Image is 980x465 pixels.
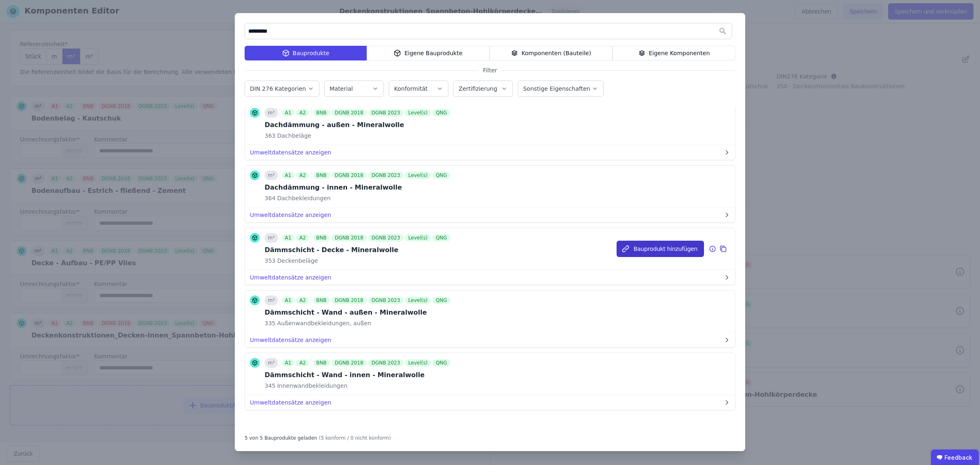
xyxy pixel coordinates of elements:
[265,233,278,243] div: m³
[332,172,367,179] div: DGNB 2018
[368,234,403,241] div: DGNB 2023
[245,208,735,222] button: Umweltdatensätze anzeigen
[265,245,452,255] div: Dämmschicht - Decke - Mineralwolle
[490,46,612,60] div: Komponenten (Bauteile)
[282,359,295,367] div: A1
[332,234,367,241] div: DGNB 2018
[245,270,735,285] button: Umweltdatensätze anzeigen
[276,382,347,390] span: Innenwandbekleidungen
[245,145,735,160] button: Umweltdatensätze anzeigen
[432,297,450,304] div: QNG
[389,81,448,96] button: Konformität
[617,241,704,257] button: Bauprodukt hinzufügen
[518,81,603,96] button: Sonstige Eigenschaften
[368,297,403,304] div: DGNB 2023
[296,172,309,179] div: A2
[245,395,735,410] button: Umweltdatensätze anzeigen
[454,81,512,96] button: Zertifizierung
[332,359,367,367] div: DGNB 2018
[296,109,309,116] div: A2
[265,257,276,265] span: 353
[523,85,592,92] label: Sonstige Eigenschaften
[313,234,330,241] div: BNB
[432,234,450,241] div: QNG
[332,297,367,304] div: DGNB 2018
[319,431,391,441] div: (5 konform / 0 nicht konform)
[313,172,330,179] div: BNB
[250,85,307,92] label: DIN 276 Kategorien
[282,109,295,116] div: A1
[276,257,318,265] span: Deckenbeläge
[282,297,295,304] div: A1
[325,81,383,96] button: Material
[276,194,331,202] span: Dachbekleidungen
[296,297,309,304] div: A2
[368,172,403,179] div: DGNB 2023
[276,319,371,327] span: Außenwandbekleidungen, außen
[265,370,452,380] div: Dämmschicht - Wand - innen - Mineralwolle
[245,46,367,60] div: Bauprodukte
[265,120,452,130] div: Dachdämmung - außen - Mineralwolle
[313,297,330,304] div: BNB
[459,85,499,92] label: Zertifizierung
[265,319,276,327] span: 335
[432,172,450,179] div: QNG
[276,132,311,140] span: Dachbeläge
[265,382,276,390] span: 345
[313,109,330,116] div: BNB
[405,359,431,367] div: Level(s)
[405,109,431,116] div: Level(s)
[265,194,276,202] span: 364
[405,297,431,304] div: Level(s)
[612,46,735,60] div: Eigene Komponenten
[296,359,309,367] div: A2
[245,81,319,96] button: DIN 276 Kategorien
[265,295,278,305] div: m³
[405,234,431,241] div: Level(s)
[296,234,309,241] div: A2
[265,358,278,368] div: m³
[432,359,450,367] div: QNG
[245,333,735,347] button: Umweltdatensätze anzeigen
[282,172,295,179] div: A1
[245,431,317,441] div: 5 von 5 Bauprodukte geladen
[313,359,330,367] div: BNB
[332,109,367,116] div: DGNB 2018
[265,183,452,192] div: Dachdämmung - innen - Mineralwolle
[282,234,295,241] div: A1
[368,359,403,367] div: DGNB 2023
[265,308,452,317] div: Dämmschicht - Wand - außen - Mineralwolle
[405,172,431,179] div: Level(s)
[432,109,450,116] div: QNG
[265,132,276,140] span: 363
[394,85,429,92] label: Konformität
[265,108,278,118] div: m³
[478,66,502,74] span: Filter
[330,85,354,92] label: Material
[367,46,490,60] div: Eigene Bauprodukte
[265,170,278,180] div: m³
[368,109,403,116] div: DGNB 2023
